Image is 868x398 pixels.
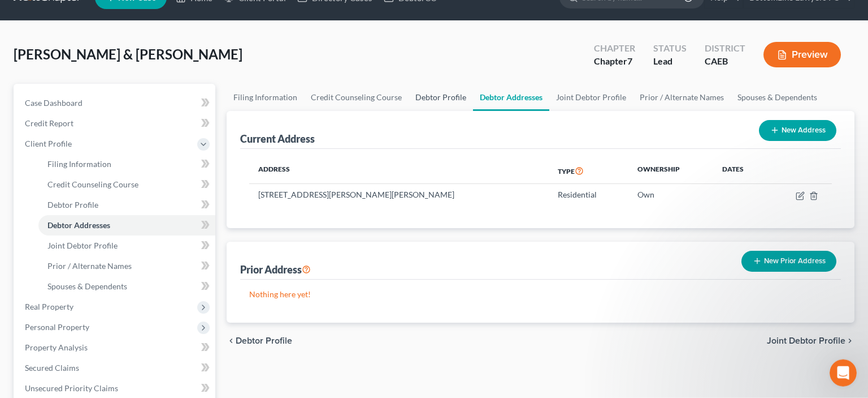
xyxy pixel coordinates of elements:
[549,84,633,111] a: Joint Debtor Profile
[47,179,138,189] span: Credit Counseling Course
[38,256,215,276] a: Prior / Alternate Names
[845,336,854,345] i: chevron_right
[16,113,215,134] a: Credit Report
[25,118,73,128] span: Credit Report
[240,132,315,145] div: Current Address
[759,120,836,141] button: New Address
[16,337,215,358] a: Property Analysis
[227,336,292,345] button: chevron_left Debtor Profile
[227,84,304,111] a: Filing Information
[16,358,215,378] a: Secured Claims
[25,139,72,148] span: Client Profile
[627,55,632,66] span: 7
[763,42,841,67] button: Preview
[47,200,98,209] span: Debtor Profile
[38,174,215,195] a: Credit Counseling Course
[628,184,713,206] td: Own
[25,302,73,311] span: Real Property
[14,46,242,62] span: [PERSON_NAME] & [PERSON_NAME]
[767,336,854,345] button: Joint Debtor Profile chevron_right
[767,336,845,345] span: Joint Debtor Profile
[38,195,215,215] a: Debtor Profile
[25,363,79,373] span: Secured Claims
[304,84,409,111] a: Credit Counseling Course
[236,336,292,345] span: Debtor Profile
[38,154,215,174] a: Filing Information
[25,383,118,393] span: Unsecured Priority Claims
[713,158,769,184] th: Dates
[47,281,127,291] span: Spouses & Dependents
[240,263,311,276] div: Prior Address
[409,84,473,111] a: Debtor Profile
[741,251,836,272] button: New Prior Address
[249,184,549,206] td: [STREET_ADDRESS][PERSON_NAME][PERSON_NAME]
[25,322,89,332] span: Personal Property
[25,343,88,352] span: Property Analysis
[249,289,832,300] p: Nothing here yet!
[47,241,118,250] span: Joint Debtor Profile
[473,84,549,111] a: Debtor Addresses
[628,158,713,184] th: Ownership
[47,220,110,230] span: Debtor Addresses
[38,276,215,297] a: Spouses & Dependents
[633,84,731,111] a: Prior / Alternate Names
[594,55,635,68] div: Chapter
[227,336,236,345] i: chevron_left
[830,360,857,387] iframe: Intercom live chat
[731,84,824,111] a: Spouses & Dependents
[249,158,549,184] th: Address
[47,159,111,169] span: Filing Information
[549,184,628,206] td: Residential
[25,98,83,108] span: Case Dashboard
[16,93,215,113] a: Case Dashboard
[653,42,687,55] div: Status
[549,158,628,184] th: Type
[594,42,635,55] div: Chapter
[38,236,215,256] a: Joint Debtor Profile
[705,55,745,68] div: CAEB
[653,55,687,68] div: Lead
[47,261,132,271] span: Prior / Alternate Names
[705,42,745,55] div: District
[38,215,215,236] a: Debtor Addresses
